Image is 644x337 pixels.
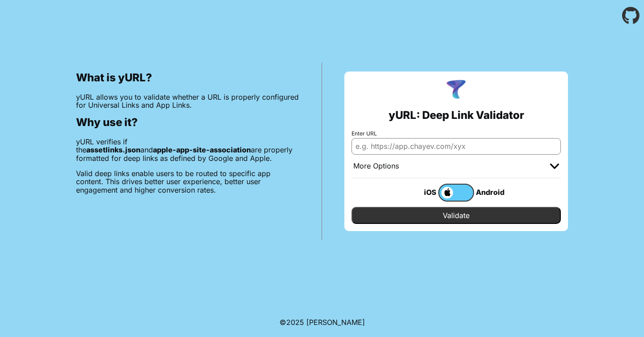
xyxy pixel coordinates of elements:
img: chevron [550,164,559,169]
div: Android [474,186,510,198]
img: yURL Logo [445,79,468,102]
div: More Options [353,162,399,171]
h2: What is yURL? [76,72,299,84]
div: iOS [402,186,438,198]
b: assetlinks.json [86,145,140,154]
input: e.g. https://app.chayev.com/xyx [352,138,561,154]
h2: yURL: Deep Link Validator [389,109,524,122]
footer: © [280,308,365,337]
span: 2025 [286,318,304,327]
p: yURL allows you to validate whether a URL is properly configured for Universal Links and App Links. [76,93,299,110]
label: Enter URL [352,131,561,137]
b: apple-app-site-association [153,145,251,154]
h2: Why use it? [76,116,299,129]
p: Valid deep links enable users to be routed to specific app content. This drives better user exper... [76,169,299,194]
a: Michael Ibragimchayev's Personal Site [306,318,365,327]
input: Validate [352,207,561,224]
p: yURL verifies if the and are properly formatted for deep links as defined by Google and Apple. [76,138,299,162]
